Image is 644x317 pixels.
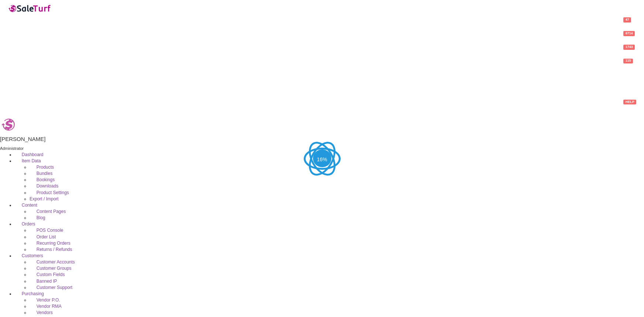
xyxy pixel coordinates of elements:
span: Custom Fields [37,272,65,277]
a: Vendors [30,310,53,315]
span: Item Data [22,158,41,163]
span: Customer Groups [37,266,72,271]
span: Orders [22,221,35,227]
a: Customer Groups [30,266,71,271]
span: Product Settings [37,190,69,195]
a: Export / Import [30,196,59,201]
a: Bookings [30,177,55,182]
a: Vendor P.O. [30,297,60,303]
a: Dashboard [15,152,43,157]
span: Customers [22,253,43,258]
a: Products [30,165,54,170]
a: POS Console [30,228,63,233]
span: POS Console [37,228,63,233]
span: HELP [623,100,636,104]
span: Recurring Orders [37,241,70,246]
a: HELP [618,96,644,110]
span: Returns / Refunds [37,247,72,252]
span: Vendors [37,310,53,315]
span: Content Pages [37,209,66,214]
span: Products [37,165,54,170]
span: 6714 [623,31,635,36]
a: Custom Fields [30,272,65,277]
span: Downloads [37,183,58,189]
a: Vendor RMA [30,304,62,309]
span: Bundles [37,171,52,176]
span: 115 [623,59,633,63]
a: Order List [30,234,56,240]
span: Purchasing [22,291,44,296]
span: 47 [623,17,631,22]
span: Dashboard [22,152,44,157]
span: Customer Support [37,285,72,290]
span: Banned IP [37,279,57,284]
a: Customer Accounts [30,259,75,265]
img: SaleTurf [8,3,52,13]
a: Banned IP [30,279,57,284]
span: Customer Accounts [37,259,75,265]
a: Bundles [30,171,52,176]
span: Content [22,203,37,208]
a: Downloads [30,183,58,189]
a: Recurring Orders [30,241,70,246]
a: Content Pages [30,209,66,214]
span: 1743 [623,45,635,49]
span: Blog [37,215,45,220]
span: Order List [37,234,56,240]
span: Vendor P.O. [37,297,60,303]
span: Bookings [37,177,55,182]
a: Returns / Refunds [30,247,72,252]
span: Vendor RMA [37,304,62,309]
